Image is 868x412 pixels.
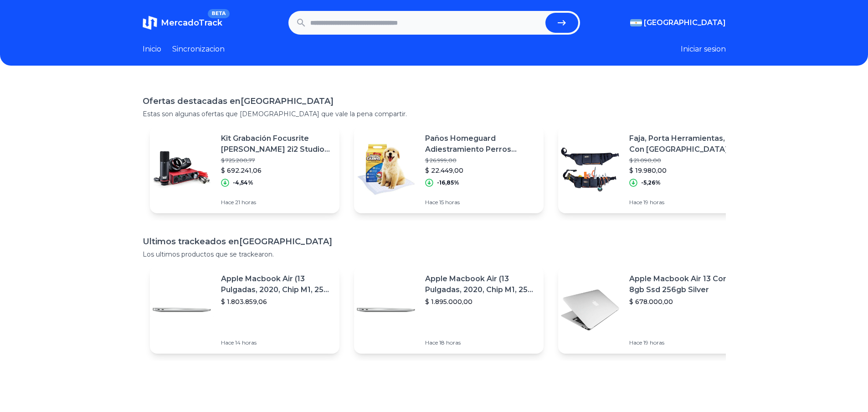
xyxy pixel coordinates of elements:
[425,273,536,295] p: Apple Macbook Air (13 Pulgadas, 2020, Chip M1, 256 Gb De Ssd, 8 Gb De Ram) - Plata
[641,179,661,186] p: -5,26%
[425,166,536,175] p: $ 22.449,00
[221,339,332,346] p: Hace 14 horas
[150,138,214,201] img: Featured image
[425,199,536,206] p: Hace 15 horas
[437,179,459,186] p: -16,85%
[208,9,229,18] span: BETA
[425,339,536,346] p: Hace 18 horas
[681,44,726,55] button: Iniciar sesion
[558,278,622,342] img: Featured image
[629,199,740,206] p: Hace 19 horas
[161,18,222,28] span: MercadoTrack
[172,44,225,55] a: Sincronizacion
[558,126,748,213] a: Featured imageFaja, Porta Herramientas, Con [GEOGRAPHIC_DATA], [GEOGRAPHIC_DATA]$ 21.090,00$ 19.9...
[629,157,740,164] p: $ 21.090,00
[558,266,748,354] a: Featured imageApple Macbook Air 13 Core I5 8gb Ssd 256gb Silver$ 678.000,00Hace 19 horas
[425,157,536,164] p: $ 26.999,00
[221,199,332,206] p: Hace 21 horas
[221,273,332,295] p: Apple Macbook Air (13 Pulgadas, 2020, Chip M1, 256 Gb De Ssd, 8 Gb De Ram) - Plata
[233,179,253,186] p: -4,54%
[558,138,622,201] img: Featured image
[143,15,157,30] img: MercadoTrack
[354,266,544,354] a: Featured imageApple Macbook Air (13 Pulgadas, 2020, Chip M1, 256 Gb De Ssd, 8 Gb De Ram) - Plata$...
[150,266,339,354] a: Featured imageApple Macbook Air (13 Pulgadas, 2020, Chip M1, 256 Gb De Ssd, 8 Gb De Ram) - Plata$...
[425,133,536,155] p: Paños Homeguard Adiestramiento Perros Cachorros 50u. 40% Off
[630,17,726,28] button: [GEOGRAPHIC_DATA]
[629,273,740,295] p: Apple Macbook Air 13 Core I5 8gb Ssd 256gb Silver
[143,250,726,259] p: Los ultimos productos que se trackearon.
[629,339,740,346] p: Hace 19 horas
[630,19,642,26] img: Argentina
[150,278,214,342] img: Featured image
[143,15,222,30] a: MercadoTrackBETA
[221,133,332,155] p: Kit Grabación Focusrite [PERSON_NAME] 2i2 Studio Pack (3gen)
[425,297,536,306] p: $ 1.895.000,00
[143,44,161,55] a: Inicio
[644,17,726,28] span: [GEOGRAPHIC_DATA]
[354,278,418,342] img: Featured image
[221,297,332,306] p: $ 1.803.859,06
[221,166,332,175] p: $ 692.241,06
[143,109,726,118] p: Estas son algunas ofertas que [DEMOGRAPHIC_DATA] que vale la pena compartir.
[221,157,332,164] p: $ 725.200,77
[629,133,740,155] p: Faja, Porta Herramientas, Con [GEOGRAPHIC_DATA], [GEOGRAPHIC_DATA]
[150,126,339,213] a: Featured imageKit Grabación Focusrite [PERSON_NAME] 2i2 Studio Pack (3gen)$ 725.200,77$ 692.241,0...
[629,297,740,306] p: $ 678.000,00
[354,126,544,213] a: Featured imagePaños Homeguard Adiestramiento Perros Cachorros 50u. 40% Off$ 26.999,00$ 22.449,00-...
[143,235,726,248] h1: Ultimos trackeados en [GEOGRAPHIC_DATA]
[143,95,726,108] h1: Ofertas destacadas en [GEOGRAPHIC_DATA]
[629,166,740,175] p: $ 19.980,00
[354,138,418,201] img: Featured image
